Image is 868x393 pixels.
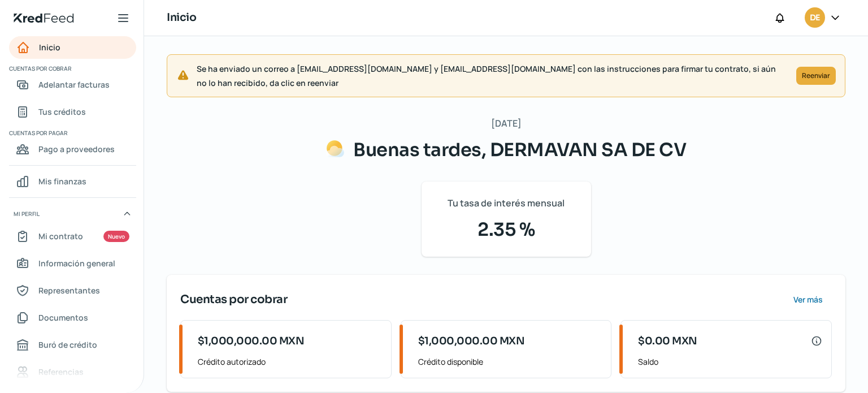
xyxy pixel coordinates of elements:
img: Saludos [326,140,344,158]
span: Documentos [38,310,88,325]
span: Mis finanzas [38,174,86,188]
span: Saldo [638,355,822,369]
a: Información general [9,252,136,275]
span: Inicio [39,40,60,54]
span: Buenas tardes, DERMAVAN SA DE CV [353,139,686,161]
button: Reenviar [796,67,836,85]
a: Mi contrato [9,225,136,248]
a: Referencias [9,361,136,383]
span: Se ha enviado un correo a [EMAIL_ADDRESS][DOMAIN_NAME] y [EMAIL_ADDRESS][DOMAIN_NAME] con las ins... [197,62,787,90]
span: Información general [38,256,115,270]
span: Reenviar [802,72,830,79]
span: Buró de crédito [38,338,97,352]
span: 2.35 % [435,216,578,243]
span: $1,000,000.00 MXN [418,334,525,349]
span: [DATE] [491,115,522,132]
span: Tu tasa de interés mensual [448,195,565,211]
span: Pago a proveedores [38,142,115,156]
a: Adelantar facturas [9,74,136,96]
button: Ver más [784,288,832,311]
span: Referencias [38,365,84,379]
span: Nuevo [108,234,125,239]
span: Ver más [793,296,823,304]
a: Representantes [9,279,136,302]
span: Crédito autorizado [198,355,382,369]
span: $1,000,000.00 MXN [198,334,305,349]
h1: Inicio [167,10,196,26]
span: DE [810,11,819,25]
a: Buró de crédito [9,334,136,356]
a: Documentos [9,306,136,329]
span: Cuentas por cobrar [9,63,134,74]
span: Cuentas por cobrar [180,291,287,308]
a: Mis finanzas [9,170,136,193]
a: Inicio [9,36,136,59]
span: Cuentas por pagar [9,128,134,138]
span: Representantes [38,283,100,297]
span: Tus créditos [38,105,86,119]
a: Tus créditos [9,101,136,123]
span: Mi contrato [38,229,83,243]
span: $0.00 MXN [638,334,697,349]
span: Adelantar facturas [38,77,110,92]
span: Mi perfil [14,209,40,219]
span: Crédito disponible [418,355,602,369]
a: Pago a proveedores [9,138,136,161]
